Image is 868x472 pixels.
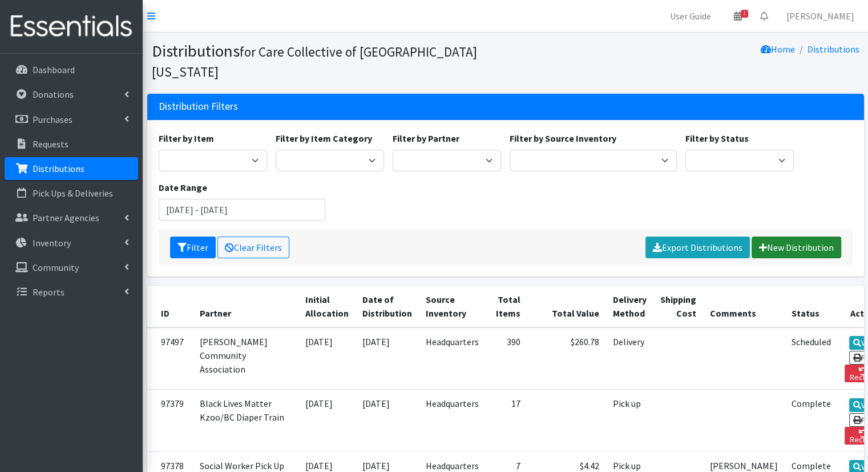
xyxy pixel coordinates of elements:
a: Dashboard [5,58,138,81]
p: Community [33,262,79,273]
p: Requests [33,138,68,150]
th: ID [147,286,193,327]
th: Comments [703,286,785,327]
td: [DATE] [298,390,356,451]
label: Filter by Partner [393,131,459,145]
label: Filter by Source Inventory [510,131,616,145]
td: [DATE] [298,327,356,390]
a: Reports [5,281,138,303]
td: Headquarters [419,327,486,390]
label: Filter by Status [685,131,749,145]
td: [DATE] [356,327,419,390]
p: Inventory [33,237,71,249]
p: Partner Agencies [33,212,99,223]
a: Distributions [5,157,138,180]
td: Delivery [606,327,653,390]
label: Filter by Item [159,131,214,145]
a: Home [761,43,795,55]
p: Purchases [33,114,72,125]
p: Distributions [33,163,84,174]
input: January 1, 2011 - December 31, 2011 [159,199,326,221]
p: Reports [33,286,64,298]
a: Partner Agencies [5,206,138,229]
label: Date Range [159,181,207,194]
a: New Distribution [752,237,841,258]
td: Headquarters [419,390,486,451]
a: 1 [725,5,751,27]
td: Scheduled [785,327,838,390]
a: Donations [5,83,138,106]
a: Clear Filters [217,237,289,258]
td: [DATE] [356,390,419,451]
a: Export Distributions [645,237,750,258]
th: Initial Allocation [298,286,356,327]
a: Purchases [5,108,138,131]
button: Filter [170,237,216,258]
th: Date of Distribution [356,286,419,327]
span: 1 [741,10,748,18]
img: HumanEssentials [5,7,138,46]
th: Delivery Method [606,286,653,327]
a: Pick Ups & Deliveries [5,182,138,205]
a: Community [5,256,138,279]
td: $260.78 [527,327,606,390]
th: Shipping Cost [653,286,703,327]
th: Total Value [527,286,606,327]
a: Inventory [5,231,138,254]
a: Requests [5,133,138,155]
td: Pick up [606,390,653,451]
td: [PERSON_NAME] Community Association [193,327,298,390]
h3: Distribution Filters [159,101,238,113]
td: Complete [785,390,838,451]
td: 97497 [147,327,193,390]
a: Distributions [808,43,859,55]
p: Pick Ups & Deliveries [33,187,113,199]
td: Black Lives Matter Kzoo/BC Diaper Train [193,390,298,451]
th: Status [785,286,838,327]
a: [PERSON_NAME] [777,5,863,27]
a: User Guide [661,5,720,27]
th: Total Items [486,286,527,327]
th: Source Inventory [419,286,486,327]
th: Partner [193,286,298,327]
small: for Care Collective of [GEOGRAPHIC_DATA][US_STATE] [152,43,477,80]
td: 17 [486,390,527,451]
h1: Distributions [152,41,502,81]
td: 97379 [147,390,193,451]
td: 390 [486,327,527,390]
p: Donations [33,89,74,100]
label: Filter by Item Category [276,131,372,145]
p: Dashboard [33,64,75,75]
